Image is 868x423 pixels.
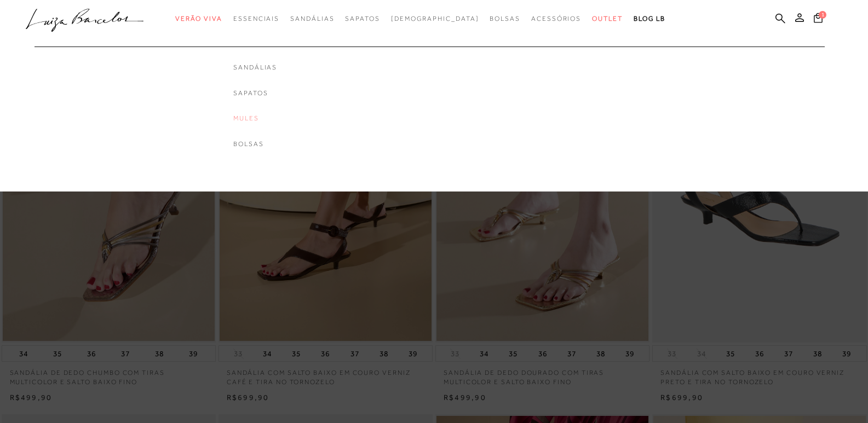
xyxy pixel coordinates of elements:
span: Outlet [592,15,623,22]
span: Acessórios [531,15,581,22]
a: BLOG LB [634,9,665,29]
a: noSubCategoriesText [233,89,277,98]
a: noSubCategoriesText [391,9,479,29]
a: categoryNavScreenReaderText [345,9,380,29]
a: noSubCategoriesText [233,140,277,149]
a: categoryNavScreenReaderText [531,9,581,29]
a: noSubCategoriesText [233,114,277,123]
a: categoryNavScreenReaderText [592,9,623,29]
span: Bolsas [490,15,520,22]
span: [DEMOGRAPHIC_DATA] [391,15,479,22]
button: 1 [810,12,826,27]
a: categoryNavScreenReaderText [290,9,334,29]
span: BLOG LB [634,15,665,22]
a: noSubCategoriesText [233,63,277,72]
span: Sapatos [345,15,380,22]
span: Verão Viva [175,15,222,22]
span: 1 [819,11,826,19]
a: categoryNavScreenReaderText [490,9,520,29]
span: Sandálias [290,15,334,22]
span: Essenciais [233,15,279,22]
a: categoryNavScreenReaderText [175,9,222,29]
a: categoryNavScreenReaderText [233,9,279,29]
